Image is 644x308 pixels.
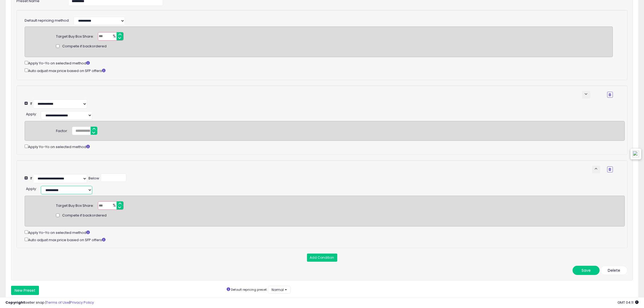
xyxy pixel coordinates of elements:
i: Remove Condition [609,93,611,96]
div: : [26,185,37,192]
a: Terms of Use [46,300,69,305]
div: Auto adjust max price based on SFP offers [25,237,625,243]
button: Delete [600,266,628,275]
span: % [110,202,118,210]
span: Compete if backordered [62,44,107,49]
span: Apply [26,112,36,117]
div: seller snap | | [5,300,94,305]
div: Factor: [56,127,68,134]
span: % [110,32,118,41]
div: Auto adjust max price based on SFP offers [25,67,613,73]
span: Apply [26,186,36,191]
button: Add Condition [307,254,337,262]
small: Default repricing preset: [231,287,267,292]
span: keyboard_arrow_up [594,166,599,171]
button: Save [573,266,600,275]
span: Compete if backordered [62,213,107,218]
div: Target Buy Box Share: [56,32,94,39]
button: keyboard_arrow_down [582,91,590,99]
i: Remove Condition [609,168,611,171]
a: Privacy Policy [70,300,94,305]
span: keyboard_arrow_down [584,91,589,97]
button: keyboard_arrow_up [592,166,600,173]
label: Default repricing method: [25,18,70,23]
strong: Copyright [5,300,25,305]
span: 2025-09-17 04:11 GMT [617,300,639,305]
button: New Preset [11,286,39,295]
div: : [26,110,37,117]
span: Normal [272,287,284,292]
div: Target Buy Box Share: [56,201,94,208]
div: Apply Yo-Yo on selected method [25,143,625,149]
img: icon48.png [633,151,639,157]
div: Below [88,176,99,181]
div: Apply Yo-Yo on selected method [25,60,613,66]
button: Normal [268,286,290,294]
div: Apply Yo-Yo on selected method [25,229,625,235]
